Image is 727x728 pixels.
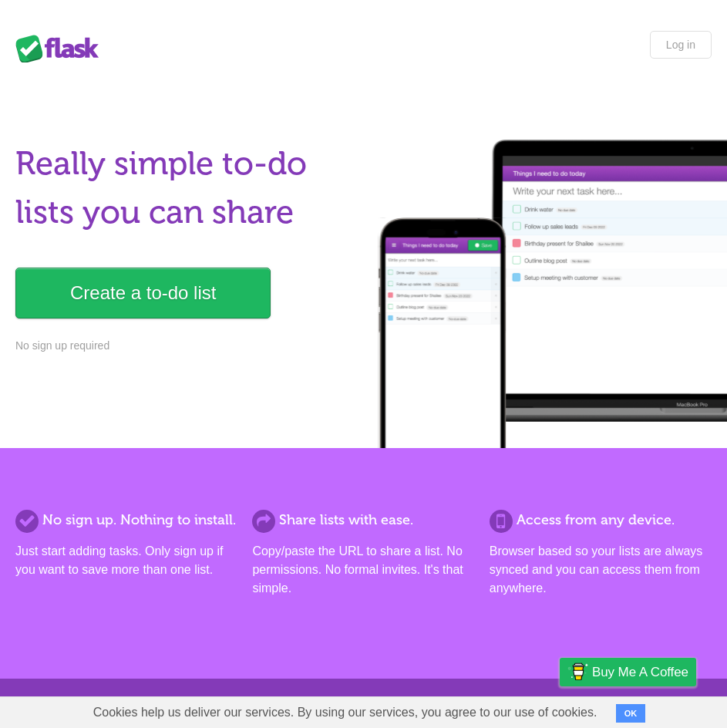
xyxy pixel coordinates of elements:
[15,268,271,318] a: Create a to-do list
[490,542,712,598] p: Browser based so your lists are always synced and you can access them from anywhere.
[592,659,688,686] span: Buy me a coffee
[650,31,712,59] a: Log in
[616,704,646,723] button: OK
[78,697,613,728] span: Cookies help us deliver our services. By using our services, you agree to our use of cookies.
[15,338,356,354] p: No sign up required
[567,659,588,685] img: Buy me a coffee
[15,35,108,62] div: Flask Lists
[15,140,356,237] h1: Really simple to-do lists you can share
[15,542,237,579] p: Just start adding tasks. Only sign up if you want to save more than one list.
[252,542,474,598] p: Copy/paste the URL to share a list. No permissions. No formal invites. It's that simple.
[490,510,712,531] h2: Access from any device.
[252,510,474,531] h2: Share lists with ease.
[15,510,237,531] h2: No sign up. Nothing to install.
[560,658,696,686] a: Buy me a coffee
